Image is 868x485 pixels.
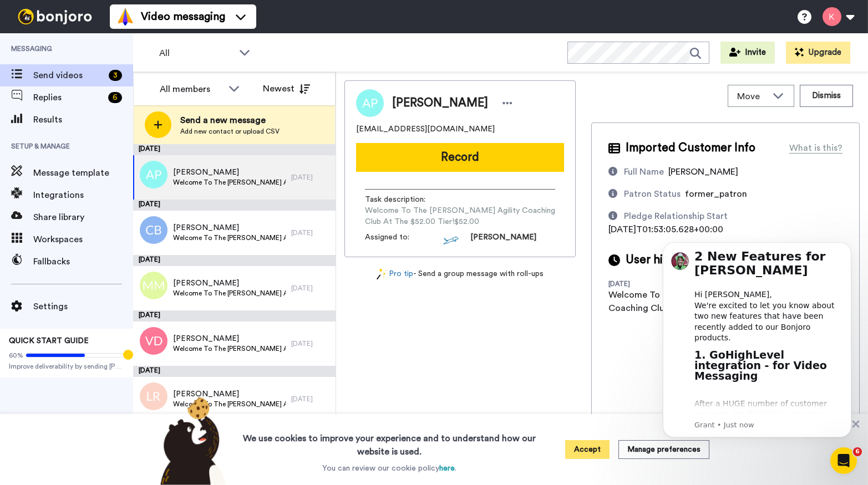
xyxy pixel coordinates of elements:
[608,279,681,288] div: [DATE]
[173,389,286,400] span: [PERSON_NAME]
[133,366,336,377] div: [DATE]
[133,255,336,266] div: [DATE]
[173,233,286,242] span: Welcome To The [PERSON_NAME] Agility Coaching Club At The $39.00 Tier!$39.00
[116,8,134,25] img: vm-color.svg
[133,200,336,211] div: [DATE]
[13,9,97,24] img: bj-logo-header-white.svg
[9,337,89,345] span: QUICK START GUIDE
[624,165,664,178] div: Full Name
[365,194,443,205] span: Task description :
[830,447,857,474] iframe: Intercom live chat
[9,362,124,371] span: Improve deliverability by sending [PERSON_NAME]’s from your own email
[180,114,280,127] span: Send a new message
[608,288,786,315] div: Welcome To The [PERSON_NAME] Agility Coaching Club At The $52.00 Tier!$52.00
[140,327,167,355] img: vd.png
[140,161,167,188] img: ap.png
[173,344,286,353] span: Welcome To The [PERSON_NAME] Agility Coaching Club At The $39.00 Tier!$39.00
[140,382,167,410] img: lr.png
[173,222,286,233] span: [PERSON_NAME]
[853,447,862,456] span: 6
[377,268,413,280] a: Pro tip
[356,89,384,117] img: Image of Annie Papillon
[624,210,728,223] div: Pledge Relationship Start
[33,166,133,180] span: Message template
[140,272,167,299] img: mm.png
[173,278,286,289] span: [PERSON_NAME]
[255,78,318,100] button: Newest
[377,268,387,280] img: magic-wand.svg
[291,395,330,404] div: [DATE]
[646,228,868,479] iframe: Intercom notifications message
[109,70,122,81] div: 3
[291,339,330,348] div: [DATE]
[140,216,167,244] img: cb.png
[123,350,133,360] div: Tooltip anchor
[356,143,564,172] button: Record
[141,9,225,24] span: Video messaging
[291,284,330,293] div: [DATE]
[365,205,555,227] span: Welcome To The [PERSON_NAME] Agility Coaching Club At The $52.00 Tier!$52.00
[365,232,443,248] span: Assigned to:
[232,425,547,458] h3: We use cookies to improve your experience and to understand how our website is used.
[608,225,723,234] span: [DATE]T01:53:05.628+00:00
[720,42,775,64] button: Invite
[33,255,133,268] span: Fallbacks
[439,464,455,472] a: here
[173,333,286,344] span: [PERSON_NAME]
[33,211,133,224] span: Share library
[9,351,23,360] span: 60%
[565,440,610,459] button: Accept
[668,167,738,176] span: [PERSON_NAME]
[786,42,850,64] button: Upgrade
[173,178,286,187] span: Welcome To The [PERSON_NAME] Agility Coaching Club At The $52.00 Tier!$52.00
[133,310,336,321] div: [DATE]
[33,300,133,313] span: Settings
[392,95,488,111] span: [PERSON_NAME]
[173,289,286,298] span: Welcome To The [PERSON_NAME] Agility Coaching Club At The $39.00 Tier!$39.00
[344,268,576,280] div: - Send a group message with roll-ups
[626,252,690,268] span: User history
[133,144,336,155] div: [DATE]
[33,233,133,246] span: Workspaces
[291,173,330,182] div: [DATE]
[33,69,104,82] span: Send videos
[33,113,133,126] span: Results
[173,167,286,178] span: [PERSON_NAME]
[356,124,495,135] span: [EMAIL_ADDRESS][DOMAIN_NAME]
[800,85,853,107] button: Dismiss
[470,232,536,248] span: [PERSON_NAME]
[789,141,842,155] div: What is this?
[322,463,456,474] p: You can review our cookie policy .
[159,47,234,60] span: All
[33,188,133,202] span: Integrations
[180,127,280,136] span: Add new contact or upload CSV
[624,187,681,201] div: Patron Status
[618,440,709,459] button: Manage preferences
[685,190,747,198] span: former_patron
[33,91,104,104] span: Replies
[150,396,232,485] img: bear-with-cookie.png
[160,83,223,96] div: All members
[737,90,767,103] span: Move
[443,232,459,248] img: 71849ade-db6b-4ee4-86d9-618bd67f8357-1573624338.jpg
[291,228,330,237] div: [DATE]
[626,140,755,156] span: Imported Customer Info
[108,92,122,103] div: 6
